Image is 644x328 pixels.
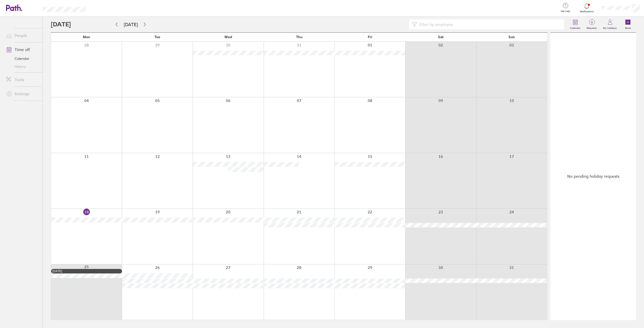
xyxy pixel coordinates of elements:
[600,16,620,32] a: My holidays
[417,20,561,29] input: Filter by employee
[584,25,600,30] label: Requests
[154,35,160,39] span: Tue
[2,30,43,40] a: People
[368,35,372,39] span: Fri
[567,25,584,30] label: Calendar
[584,16,600,32] a: 0Requests
[2,63,43,71] a: History
[2,55,43,63] a: Calendar
[508,35,515,39] span: Sun
[622,25,634,30] label: Book
[567,16,584,32] a: Calendar
[579,10,595,13] span: Notifications
[620,16,636,32] a: Book
[550,33,636,320] div: No pending holiday requests
[584,20,600,24] span: 0
[296,35,302,39] span: Thu
[224,35,232,39] span: Wed
[557,10,574,13] span: Get help
[600,25,620,30] label: My holidays
[120,20,142,29] button: [DATE]
[2,44,43,55] a: Time off
[438,35,444,39] span: Sat
[579,3,595,13] a: Notifications
[2,89,43,99] a: Settings
[52,269,121,273] div: [DATE]
[83,35,90,39] span: Mon
[2,75,43,85] a: Tools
